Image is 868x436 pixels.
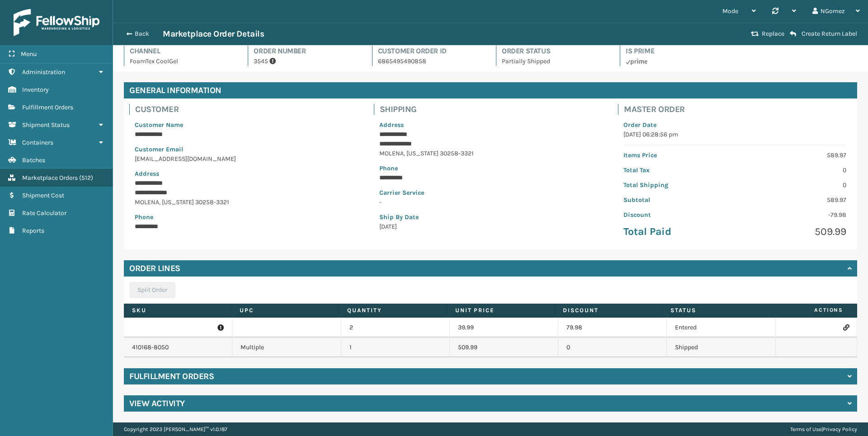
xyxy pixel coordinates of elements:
a: Terms of Use [790,426,821,432]
span: Rate Calculator [22,209,66,217]
p: Total Tax [623,165,729,175]
p: Total Paid [623,225,729,239]
h4: Fulfillment Orders [129,371,214,382]
button: Create Return Label [787,30,860,38]
td: Entered [667,318,775,338]
span: Menu [21,50,37,58]
span: Inventory [22,86,49,94]
span: Address [135,170,159,178]
img: logo [14,9,99,36]
span: Administration [22,68,65,76]
p: Customer Email [135,145,358,154]
span: Fulfillment Orders [22,103,73,111]
p: Customer Name [135,120,358,130]
p: - [379,197,602,207]
p: Discount [623,210,729,220]
a: 410168-8050 [132,343,169,351]
p: Total Shipping [623,180,729,190]
h4: Channel [130,46,237,56]
p: -79.98 [741,210,846,220]
p: 0 [741,180,846,190]
p: 3545 [254,56,361,66]
h4: Is Prime [626,46,733,56]
p: Ship By Date [379,212,602,222]
span: Address [379,121,404,129]
p: Carrier Service [379,188,602,197]
label: Unit Price [455,306,546,314]
div: | [790,422,857,436]
h4: Order Lines [129,263,180,274]
p: MOLENA , [US_STATE] 30258-3321 [379,149,602,158]
label: UPC [240,306,330,314]
i: Link Order Line [843,324,849,331]
a: Privacy Policy [823,426,857,432]
span: Shipment Cost [22,192,64,199]
td: 1 [341,338,450,357]
td: 39.99 [450,318,558,338]
span: Reports [22,227,44,234]
p: [DATE] 06:28:56 pm [623,130,846,139]
p: 0 [741,165,846,175]
td: 509.99 [450,338,558,357]
p: FoamTex CoolGel [130,56,237,66]
span: ( 512 ) [79,174,93,182]
label: Quantity [347,306,438,314]
p: 589.97 [741,195,846,205]
button: Split Order [129,282,175,298]
td: 2 [341,318,450,338]
p: 509.99 [741,225,846,239]
button: Back [121,30,163,38]
span: Marketplace Orders [22,174,78,182]
h4: Customer Order Id [378,46,485,56]
p: Partially Shipped [502,56,609,66]
label: Status [670,306,761,314]
td: 79.98 [558,318,667,338]
label: Discount [563,306,654,314]
p: Phone [379,164,602,173]
h4: Order Number [254,46,361,56]
h4: Order Status [502,46,609,56]
label: SKU [132,306,223,314]
h4: View Activity [129,398,185,409]
td: Multiple [232,338,341,357]
p: 589.97 [741,150,846,160]
i: Replace [751,31,759,37]
span: Batches [22,156,45,164]
h4: Customer [135,104,363,115]
p: Phone [135,212,358,222]
p: Subtotal [623,195,729,205]
span: Shipment Status [22,121,70,129]
p: MOLENA , [US_STATE] 30258-3321 [135,197,358,207]
i: Create Return Label [790,30,796,38]
h4: Master Order [624,104,852,115]
h3: Marketplace Order Details [163,28,264,39]
td: Shipped [667,338,775,357]
span: Containers [22,139,53,146]
p: 6865495490858 [378,56,485,66]
p: Copyright 2023 [PERSON_NAME]™ v 1.0.187 [124,422,227,436]
button: Replace [748,30,787,38]
p: [EMAIL_ADDRESS][DOMAIN_NAME] [135,154,358,164]
span: Actions [773,303,849,318]
span: Mode [722,7,738,15]
h4: General Information [124,82,857,98]
h4: Shipping [380,104,608,115]
p: Order Date [623,120,846,130]
td: 0 [558,338,667,357]
p: Items Price [623,150,729,160]
p: [DATE] [379,222,602,231]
